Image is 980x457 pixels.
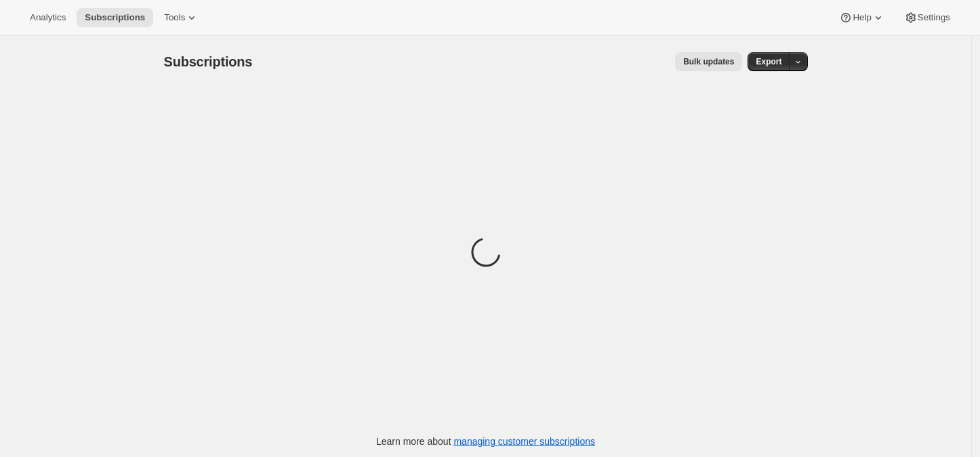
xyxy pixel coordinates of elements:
span: Bulk updates [683,56,734,67]
span: Analytics [30,12,66,23]
button: Settings [896,8,958,27]
a: managing customer subscriptions [453,436,595,447]
button: Tools [156,8,207,27]
button: Export [748,52,790,71]
span: Subscriptions [85,12,145,23]
span: Subscriptions [164,54,253,69]
button: Bulk updates [675,52,742,71]
span: Tools [164,12,185,23]
button: Analytics [22,8,74,27]
span: Export [756,56,781,67]
button: Subscriptions [77,8,153,27]
span: Settings [918,12,950,23]
button: Help [831,8,893,27]
p: Learn more about [376,435,595,448]
span: Help [853,12,871,23]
